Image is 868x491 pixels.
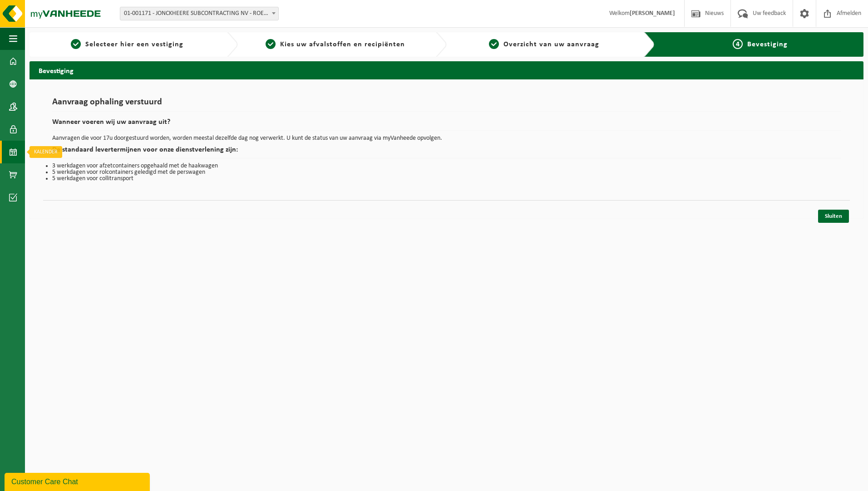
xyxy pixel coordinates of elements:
[266,39,276,49] span: 2
[52,169,841,176] li: 5 werkdagen voor rolcontainers geledigd met de perswagen
[52,98,841,112] h1: Aanvraag ophaling verstuurd
[34,39,220,50] a: 1Selecteer hier een vestiging
[242,39,428,50] a: 2Kies uw afvalstoffen en recipiënten
[52,118,841,131] h2: Wanneer voeren wij uw aanvraag uit?
[120,7,278,20] span: 01-001171 - JONCKHEERE SUBCONTRACTING NV - ROESELARE
[451,39,637,50] a: 3Overzicht van uw aanvraag
[30,61,863,79] h2: Bevestiging
[733,39,743,49] span: 4
[52,135,841,142] p: Aanvragen die voor 17u doorgestuurd worden, worden meestal dezelfde dag nog verwerkt. U kunt de s...
[818,210,849,223] a: Sluiten
[489,39,499,49] span: 3
[71,39,81,49] span: 1
[747,41,788,48] span: Bevestiging
[120,7,279,20] span: 01-001171 - JONCKHEERE SUBCONTRACTING NV - ROESELARE
[5,471,152,491] iframe: chat widget
[630,10,675,17] strong: [PERSON_NAME]
[52,146,841,158] h2: De standaard levertermijnen voor onze dienstverlening zijn:
[52,163,841,169] li: 3 werkdagen voor afzetcontainers opgehaald met de haakwagen
[280,41,405,48] span: Kies uw afvalstoffen en recipiënten
[503,41,599,48] span: Overzicht van uw aanvraag
[52,176,841,182] li: 5 werkdagen voor collitransport
[85,41,183,48] span: Selecteer hier een vestiging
